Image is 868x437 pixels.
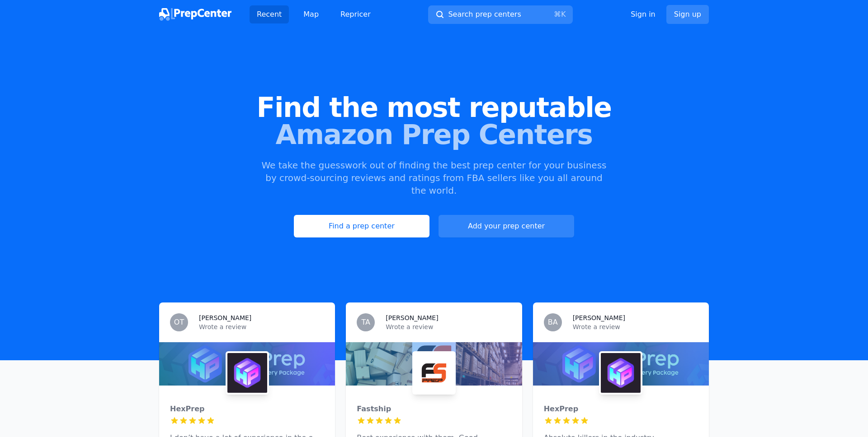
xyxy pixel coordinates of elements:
a: Repricer [333,5,378,23]
img: Fastship [414,353,454,393]
h3: [PERSON_NAME] [573,313,625,322]
kbd: K [561,10,566,19]
span: Find the most reputable [14,94,854,121]
div: HexPrep [544,404,698,414]
a: Sign in [631,9,656,20]
img: HexPrep [601,353,641,393]
a: Map [296,5,326,23]
a: Add your prep center [439,215,574,237]
div: Fastship [357,404,511,414]
img: PrepCenter [159,8,231,21]
div: HexPrep [170,404,324,414]
kbd: ⌘ [554,10,561,19]
button: Search prep centers⌘K [428,5,573,24]
p: Wrote a review [573,322,698,331]
a: Sign up [666,5,709,24]
span: Search prep centers [448,9,521,20]
a: Recent [250,5,289,23]
p: Wrote a review [386,322,511,331]
span: BA [548,319,558,326]
span: Amazon Prep Centers [14,121,854,148]
h3: [PERSON_NAME] [386,313,438,322]
p: Wrote a review [199,322,324,331]
img: HexPrep [227,353,267,393]
p: We take the guesswork out of finding the best prep center for your business by crowd-sourcing rev... [260,159,608,197]
a: Find a prep center [294,215,429,237]
span: TA [362,319,370,326]
h3: [PERSON_NAME] [199,313,251,322]
span: OT [174,319,184,326]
